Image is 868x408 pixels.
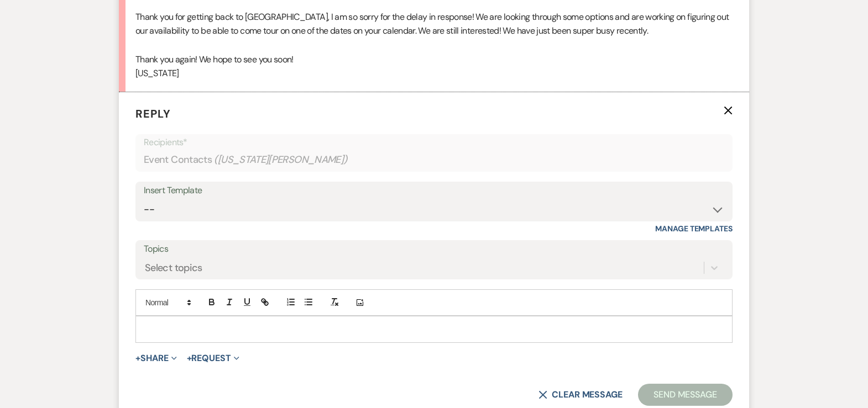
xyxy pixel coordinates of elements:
[144,241,724,257] label: Topics
[187,354,192,363] span: +
[145,261,202,275] div: Select topics
[538,390,623,399] button: Clear message
[144,135,724,150] p: Recipients*
[144,183,724,199] div: Insert Template
[144,149,724,171] div: Event Contacts
[638,384,733,406] button: Send Message
[135,354,140,363] span: +
[135,107,171,121] span: Reply
[135,354,177,363] button: Share
[214,152,348,167] span: ( [US_STATE][PERSON_NAME] )
[655,224,733,234] a: Manage Templates
[187,354,239,363] button: Request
